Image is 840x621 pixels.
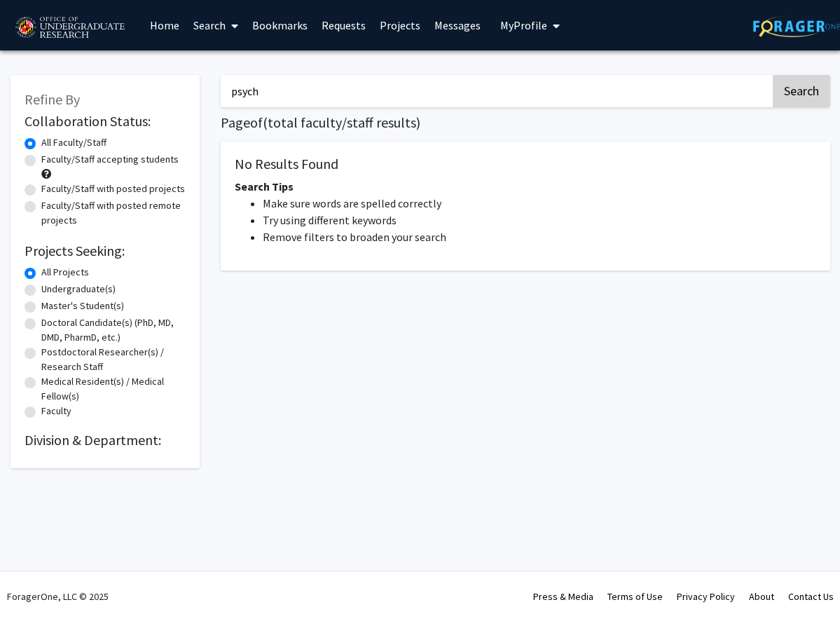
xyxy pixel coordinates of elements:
label: Medical Resident(s) / Medical Fellow(s) [41,374,186,404]
button: Search [773,75,830,107]
label: Doctoral Candidate(s) (PhD, MD, DMD, PharmD, etc.) [41,315,186,345]
input: Search Keywords [221,75,771,107]
a: Home [143,1,186,50]
a: Contact Us [788,590,834,603]
a: About [749,590,774,603]
label: Postdoctoral Researcher(s) / Research Staff [41,345,186,374]
img: University of Maryland Logo [11,11,129,46]
div: ForagerOne, LLC © 2025 [7,572,109,621]
span: Refine By [25,90,80,108]
li: Try using different keywords [263,212,816,228]
label: Undergraduate(s) [41,282,116,296]
iframe: Chat [11,558,60,610]
label: Master's Student(s) [41,299,124,313]
a: Press & Media [533,590,593,603]
h2: Projects Seeking: [25,243,186,259]
h2: Collaboration Status: [25,113,186,130]
label: Faculty/Staff with posted projects [41,182,185,196]
a: Messages [427,1,488,50]
a: Search [186,1,245,50]
a: Terms of Use [607,590,663,603]
a: Requests [315,1,373,50]
label: Faculty/Staff with posted remote projects [41,198,186,228]
a: Bookmarks [245,1,315,50]
span: Search Tips [235,179,294,193]
li: Make sure words are spelled correctly [263,195,816,212]
span: My Profile [500,18,547,32]
a: Projects [373,1,427,50]
label: Faculty/Staff accepting students [41,152,179,167]
li: Remove filters to broaden your search [263,228,816,245]
h5: No Results Found [235,156,816,172]
label: All Faculty/Staff [41,135,106,150]
nav: Page navigation [221,285,830,317]
h1: Page of ( total faculty/staff results) [221,114,830,131]
label: Faculty [41,404,71,418]
h2: Division & Department: [25,432,186,449]
a: Privacy Policy [677,590,735,603]
label: All Projects [41,265,89,280]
